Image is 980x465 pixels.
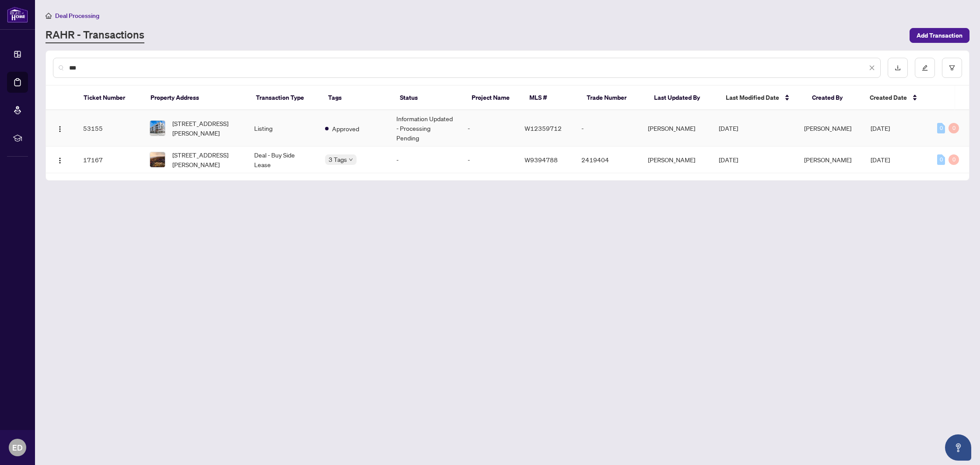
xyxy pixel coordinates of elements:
td: - [389,147,461,173]
span: [DATE] [871,124,890,132]
td: 53155 [76,110,143,147]
span: [STREET_ADDRESS][PERSON_NAME] [172,150,240,169]
span: download [895,65,901,71]
th: Transaction Type [249,86,321,110]
span: [DATE] [719,124,738,132]
span: [DATE] [719,156,738,164]
img: Logo [56,157,63,164]
th: Property Address [143,86,249,110]
span: Last Modified Date [726,93,779,102]
span: Deal Processing [55,12,99,20]
div: 0 [948,123,959,133]
img: thumbnail-img [150,152,165,167]
div: 0 [948,154,959,165]
img: Logo [56,126,63,133]
span: 3 Tags [329,154,347,164]
td: Information Updated - Processing Pending [389,110,461,147]
span: [PERSON_NAME] [804,156,851,164]
span: [DATE] [871,156,890,164]
th: Trade Number [580,86,647,110]
td: 17167 [76,147,143,173]
span: home [45,13,52,19]
a: RAHR - Transactions [45,28,144,43]
span: down [349,157,353,162]
span: filter [949,65,955,71]
th: Created Date [863,86,930,110]
div: 0 [937,123,945,133]
span: W9394788 [525,156,558,164]
td: - [461,110,518,147]
span: [STREET_ADDRESS][PERSON_NAME] [172,119,240,138]
span: Approved [332,124,359,133]
td: Deal - Buy Side Lease [247,147,318,173]
button: Add Transaction [910,28,969,43]
img: thumbnail-img [150,121,165,136]
td: Listing [247,110,318,147]
td: [PERSON_NAME] [641,147,712,173]
button: download [888,58,908,78]
th: Created By [805,86,862,110]
th: Project Name [465,86,522,110]
div: 0 [937,154,945,165]
button: Logo [53,121,67,135]
button: Open asap [945,434,971,461]
span: W12359712 [525,124,562,132]
span: [PERSON_NAME] [804,124,851,132]
span: Add Transaction [917,28,962,42]
th: Tags [321,86,393,110]
th: Last Modified Date [719,86,805,110]
th: Ticket Number [77,86,143,110]
th: Status [393,86,465,110]
td: 2419404 [574,147,641,173]
span: close [869,65,875,71]
td: - [461,147,518,173]
th: MLS # [522,86,580,110]
button: Logo [53,153,67,167]
button: filter [942,58,962,78]
button: edit [915,58,935,78]
span: ED [12,441,23,454]
td: [PERSON_NAME] [641,110,712,147]
span: Created Date [870,93,907,102]
th: Last Updated By [647,86,719,110]
span: edit [922,65,928,71]
td: - [574,110,641,147]
img: logo [7,7,28,23]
